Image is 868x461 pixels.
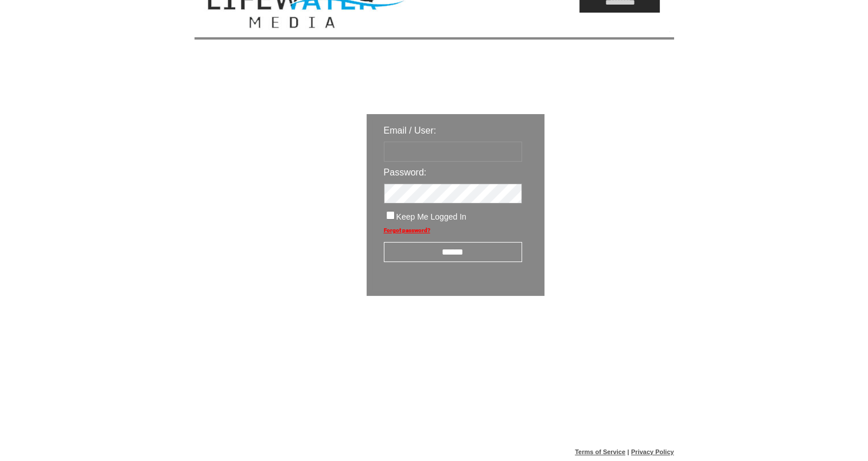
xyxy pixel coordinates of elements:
[631,448,674,455] a: Privacy Policy
[384,126,437,135] span: Email / User:
[627,448,629,455] span: |
[384,167,427,177] span: Password:
[575,448,625,455] a: Terms of Service
[578,325,635,339] img: transparent.png
[384,227,430,233] a: Forgot password?
[396,212,466,221] span: Keep Me Logged In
